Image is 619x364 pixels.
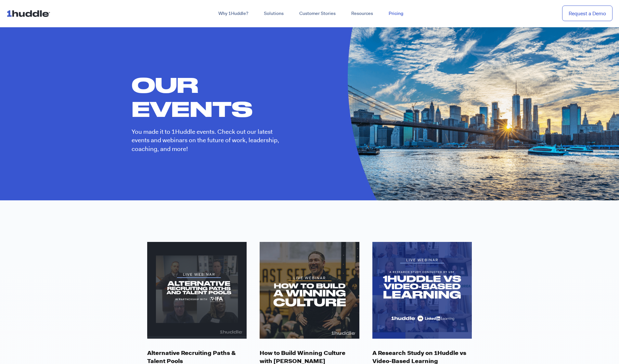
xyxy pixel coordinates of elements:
[381,8,411,19] a: Pricing
[132,128,289,154] p: You made it to 1Huddle events. Check out our latest events and webinars on the future of work, le...
[6,7,53,19] img: ...
[132,73,289,121] h1: Our Events
[256,8,291,19] a: Solutions
[211,8,256,19] a: Why 1Huddle?
[343,8,381,19] a: Resources
[562,6,613,21] a: Request a Demo
[291,8,343,19] a: Customer Stories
